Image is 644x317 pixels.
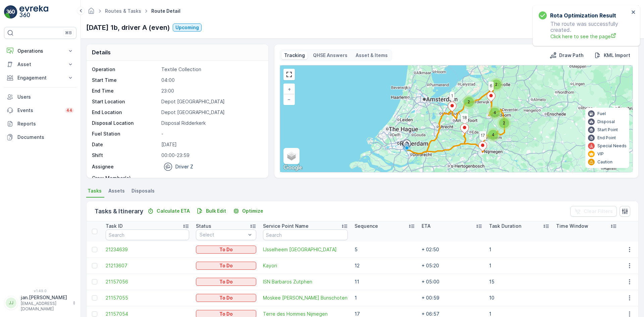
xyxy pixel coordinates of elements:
span: − [287,96,291,102]
span: Assets [108,188,125,194]
span: Disposals [131,188,155,194]
p: QHSE Answers [313,52,347,59]
div: 2 [462,95,476,109]
a: Kayori [263,262,348,269]
p: Users [17,94,74,100]
p: Engagement [17,74,63,81]
p: Task ID [106,223,123,229]
div: Toggle Row Selected [92,295,97,301]
a: Users [4,90,76,104]
td: 11 [351,274,418,290]
a: IJsselheem Nieuwe Haven [263,246,348,253]
span: 4 [492,132,494,137]
img: Google [282,163,304,172]
p: Date [92,141,159,148]
p: To Do [219,278,233,285]
p: Reports [17,120,74,127]
img: logo [4,5,17,19]
p: Fuel Station [92,130,159,137]
span: 2 [495,82,497,87]
p: Disposal [597,119,615,124]
button: Calculate ETA [145,207,193,215]
p: Caution [597,159,612,165]
p: Time Window [556,223,588,229]
span: 2 [503,120,505,125]
a: 21157055 [106,295,189,301]
button: Optimize [230,207,266,215]
p: VIP [597,151,604,157]
button: KML Import [592,51,633,59]
p: Start Location [92,98,159,105]
td: 1 [351,290,418,306]
div: Toggle Row Selected [92,279,97,284]
p: Select [200,231,246,238]
a: Zoom In [284,84,294,94]
p: The route was successfully created. [539,21,629,40]
p: 04:00 [161,77,261,84]
span: IJsselheem [GEOGRAPHIC_DATA] [263,246,348,253]
p: Sequence [355,223,378,229]
p: Clear Filters [584,208,613,215]
div: 4 [486,128,500,142]
p: [EMAIL_ADDRESS][DOMAIN_NAME] [21,301,69,312]
div: 2 [490,78,503,91]
a: Documents [4,130,76,144]
button: To Do [196,246,256,254]
a: Click here to see the page [550,33,629,40]
button: Upcoming [173,23,202,32]
button: JJjan.[PERSON_NAME][EMAIL_ADDRESS][DOMAIN_NAME] [4,294,76,312]
p: [DATE] 1b, driver A (even) [86,22,170,33]
a: Moskee Haci Bayram Bunschoten [263,295,348,301]
p: KML Import [604,52,630,59]
span: Moskee [PERSON_NAME] Bunschoten [263,295,348,301]
p: - [161,130,261,137]
button: To Do [196,278,256,286]
span: Route Detail [150,8,182,14]
p: Fuel [597,111,606,116]
p: To Do [219,246,233,253]
button: Engagement [4,71,76,85]
button: To Do [196,262,256,270]
p: Asset [17,61,63,68]
p: Status [196,223,211,229]
button: Draw Path [547,51,586,59]
a: Open this area in Google Maps (opens a new window) [282,163,304,172]
p: Service Point Name [263,223,309,229]
p: Crew Member(s) [92,175,159,181]
p: End Time [92,88,159,94]
button: Bulk Edit [194,207,229,215]
a: Reports [4,117,76,130]
p: jan.[PERSON_NAME] [21,294,69,301]
p: [DATE] [161,141,261,148]
div: Toggle Row Selected [92,311,97,317]
span: ISN Barbaros Zutphen [263,278,348,285]
img: logo_light-DOdMpM7g.png [19,5,48,19]
p: To Do [219,295,233,301]
div: 4 [488,106,501,119]
td: 15 [486,274,553,290]
td: 1 [486,242,553,258]
p: Special Needs [597,143,627,149]
button: To Do [196,294,256,302]
p: Bulk Edit [206,208,226,214]
p: Asset & Items [356,52,388,59]
p: Depot [GEOGRAPHIC_DATA] [161,109,261,116]
p: Depot [GEOGRAPHIC_DATA] [161,98,261,105]
button: close [631,9,636,16]
p: Operation [92,66,159,73]
a: 21234639 [106,246,189,253]
td: + 05:20 [418,258,485,274]
button: Asset [4,58,76,71]
p: Events [17,107,61,114]
p: End Location [92,109,159,116]
td: + 00:59 [418,290,485,306]
p: Details [92,48,111,56]
td: 10 [486,290,553,306]
span: 21157056 [106,278,189,285]
td: + 05:00 [418,274,485,290]
a: Layers [284,149,299,163]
